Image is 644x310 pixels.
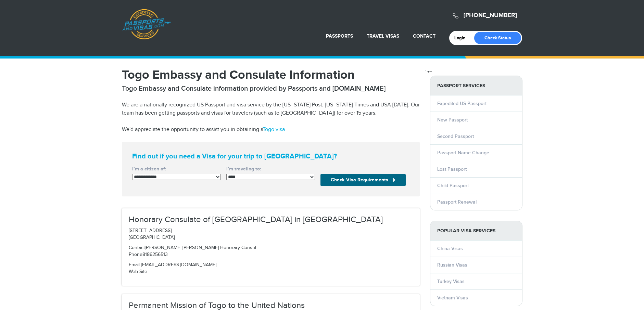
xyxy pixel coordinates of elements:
[226,166,315,172] label: I’m traveling to:
[129,252,142,257] span: Phone
[454,35,470,41] a: Login
[326,33,353,39] a: Passports
[437,166,467,172] a: Lost Passport
[437,279,465,284] a: Turkey Visas
[437,101,487,106] a: Expedited US Passport
[141,262,216,268] a: [EMAIL_ADDRESS][DOMAIN_NAME]
[129,215,413,224] h3: Honorary Consulate of [GEOGRAPHIC_DATA] in [GEOGRAPHIC_DATA]
[263,126,286,133] a: Togo visa.
[367,33,399,39] a: Travel Visas
[129,228,413,241] p: [STREET_ADDRESS] [GEOGRAPHIC_DATA]
[437,133,474,139] a: Second Passport
[122,69,420,81] h1: Togo Embassy and Consulate Information
[437,199,477,205] a: Passport Renewal
[129,269,147,274] a: Web Site
[437,262,467,268] a: Russian Visas
[320,174,406,186] button: Check Visa Requirements
[437,183,469,189] a: Child Passport
[122,126,420,134] p: We'd appreciate the opportunity to assist you in obtaining a
[437,246,463,251] a: China Visas
[132,152,409,160] strong: Find out if you need a Visa for your trip to [GEOGRAPHIC_DATA]?
[474,32,521,44] a: Check Status
[437,295,468,301] a: Vietnam Visas
[122,101,420,117] p: We are a nationally recognized US Passport and visa service by the [US_STATE] Post, [US_STATE] Ti...
[129,262,140,268] span: Email
[129,245,413,258] p: [PERSON_NAME] [PERSON_NAME] Honorary Consul 8186256513
[464,12,517,19] a: [PHONE_NUMBER]
[122,85,420,93] h2: Togo Embassy and Consulate information provided by Passports and [DOMAIN_NAME]
[413,33,435,39] a: Contact
[122,9,171,40] a: Passports & [DOMAIN_NAME]
[437,117,468,123] a: New Passport
[129,245,145,250] span: Contact
[430,221,522,241] strong: Popular Visa Services
[430,76,522,95] strong: PASSPORT SERVICES
[132,166,221,172] label: I’m a citizen of:
[437,150,489,156] a: Passport Name Change
[129,301,413,310] h3: Permanent Mission of Togo to the United Nations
